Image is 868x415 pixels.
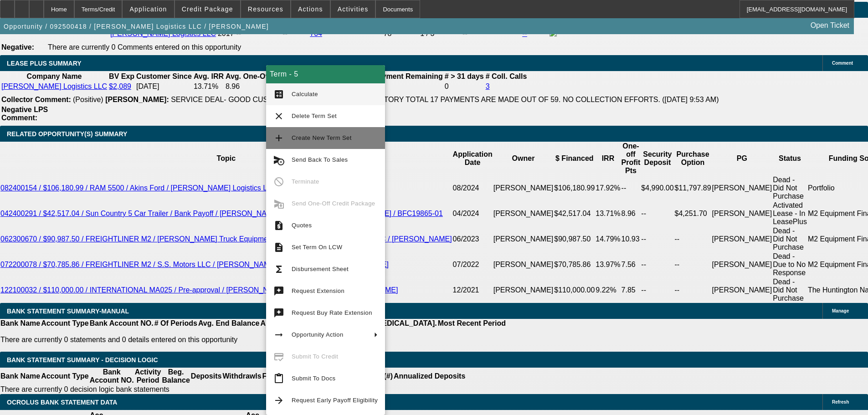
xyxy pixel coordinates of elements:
[452,277,493,303] td: 12/2021
[621,226,641,252] td: 10.93
[641,201,674,226] td: --
[161,368,190,385] th: Beg. Balance
[444,82,484,91] td: 0
[452,226,493,252] td: 06/2023
[554,252,595,277] td: $70,785.86
[7,307,129,315] span: BANK STATEMENT SUMMARY-MANUAL
[493,277,554,303] td: [PERSON_NAME]
[367,72,443,80] b: # Payment Remaining
[4,23,269,30] span: Opportunity / 092500418 / [PERSON_NAME] Logistics LLC / [PERSON_NAME]
[554,201,595,226] td: $42,517.04
[136,82,192,91] td: [DATE]
[292,113,337,119] span: Delete Term Set
[171,96,719,103] span: SERVICE DEAL- GOOD CUSTOMER, WITH GOOD PAYING HISTORY TOTAL 17 PAYMENTS ARE MADE OUT OF 59. NO CO...
[136,72,192,80] b: Customer Since
[1,106,48,122] b: Negative LPS Comment:
[493,142,554,175] th: Owner
[554,142,595,175] th: $ Financed
[493,175,554,201] td: [PERSON_NAME]
[7,130,127,138] span: RELATED OPPORTUNITY(S) SUMMARY
[486,82,490,90] a: 3
[225,82,307,91] td: 8.96
[367,82,443,91] td: 42
[674,277,712,303] td: --
[182,5,233,13] span: Credit Package
[393,368,466,385] th: Annualized Deposits
[712,252,773,277] td: [PERSON_NAME]
[73,96,103,103] span: (Positive)
[292,91,318,97] span: Calculate
[273,111,284,122] mat-icon: clear
[641,226,674,252] td: --
[273,373,284,384] mat-icon: content_paste
[0,261,389,268] a: 072200078 / $70,785.86 / FREIGHTLINER M2 / S.S. Motors LLC / [PERSON_NAME] Logistics LLC / [PERSO...
[641,252,674,277] td: --
[595,252,621,277] td: 13.97%
[674,175,712,201] td: $11,797.89
[832,400,849,405] span: Refresh
[452,252,493,277] td: 07/2022
[292,266,349,272] span: Disbursement Sheet
[674,142,712,175] th: Purchase Option
[89,319,154,328] th: Bank Account NO.
[198,319,260,328] th: Avg. End Balance
[273,329,284,340] mat-icon: arrow_right_alt
[193,82,224,91] td: 13.71%
[109,82,131,90] a: $2,089
[273,133,284,143] mat-icon: add
[48,43,241,51] span: There are currently 0 Comments entered on this opportunity
[712,175,773,201] td: [PERSON_NAME]
[772,252,807,277] td: Dead - Due to No Response
[222,368,262,385] th: Withdrawls
[266,65,385,83] div: Term - 5
[105,96,169,103] b: [PERSON_NAME]:
[452,201,493,226] td: 04/2024
[621,175,641,201] td: --
[0,286,398,294] a: 122100032 / $110,000.00 / INTERNATIONAL MA025 / Pre-approval / [PERSON_NAME] Logistics LLC / [PER...
[0,210,443,217] a: 042400291 / $42,517.04 / Sun Country 5 Car Trailer / Bank Payoff / [PERSON_NAME] Logistics LLC / ...
[123,0,174,18] button: Application
[154,319,198,328] th: # Of Periods
[493,201,554,226] td: [PERSON_NAME]
[772,277,807,303] td: Dead - Did Not Purchase
[807,18,853,33] a: Open Ticket
[338,5,369,13] span: Activities
[445,72,484,80] b: # > 31 days
[134,368,162,385] th: Activity Period
[273,307,284,318] mat-icon: try
[554,226,595,252] td: $90,987.50
[621,277,641,303] td: 7.85
[641,175,674,201] td: $4,990.00
[7,399,117,406] span: OCROLUS BANK STATEMENT DATA
[595,175,621,201] td: 17.92%
[7,356,158,364] span: Bank Statement Summary - Decision Logic
[712,201,773,226] td: [PERSON_NAME]
[621,252,641,277] td: 7.56
[674,252,712,277] td: --
[292,222,312,229] span: Quotes
[437,319,506,328] th: Most Recent Period
[109,72,134,80] b: BV Exp
[292,156,348,163] span: Send Back To Sales
[262,368,279,385] th: Fees
[298,5,323,13] span: Actions
[273,395,284,406] mat-icon: arrow_forward
[292,397,378,404] span: Request Early Payoff Eligibility
[554,175,595,201] td: $106,180.99
[226,72,306,80] b: Avg. One-Off Ptofit Pts.
[273,220,284,231] mat-icon: request_quote
[273,89,284,100] mat-icon: calculate
[175,0,240,18] button: Credit Package
[712,142,773,175] th: PG
[712,226,773,252] td: [PERSON_NAME]
[248,5,283,13] span: Resources
[674,226,712,252] td: --
[772,142,807,175] th: Status
[291,0,330,18] button: Actions
[493,252,554,277] td: [PERSON_NAME]
[595,142,621,175] th: IRR
[292,287,344,294] span: Request Extension
[41,319,89,328] th: Account Type
[0,184,343,192] a: 082400154 / $106,180.99 / RAM 5500 / Akins Ford / [PERSON_NAME] Logistics LLC / [PERSON_NAME]
[241,0,290,18] button: Resources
